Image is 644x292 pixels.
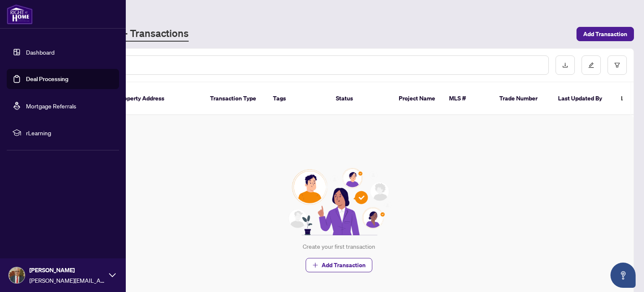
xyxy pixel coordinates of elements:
[29,276,105,285] span: [PERSON_NAME][EMAIL_ADDRESS][PERSON_NAME][DOMAIN_NAME]
[26,102,76,110] a: Mortgage Referrals
[306,258,372,272] button: Add Transaction
[588,62,594,68] span: edit
[614,62,620,68] span: filter
[266,82,329,115] th: Tags
[562,62,568,68] span: download
[442,82,493,115] th: MLS #
[303,242,375,251] div: Create your first transaction
[26,75,68,83] a: Deal Processing
[7,4,33,24] img: logo
[610,263,636,288] button: Open asap
[9,267,25,283] img: Profile Icon
[392,82,442,115] th: Project Name
[329,82,392,115] th: Status
[582,55,601,75] button: edit
[26,128,113,137] span: rLearning
[608,55,627,75] button: filter
[493,82,551,115] th: Trade Number
[312,262,318,268] span: plus
[583,27,627,41] span: Add Transaction
[322,258,366,272] span: Add Transaction
[285,168,393,235] img: Null State Icon
[203,82,266,115] th: Transaction Type
[556,55,575,75] button: download
[551,82,614,115] th: Last Updated By
[576,27,634,41] button: Add Transaction
[29,266,105,275] span: [PERSON_NAME]
[26,48,55,56] a: Dashboard
[111,82,203,115] th: Property Address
